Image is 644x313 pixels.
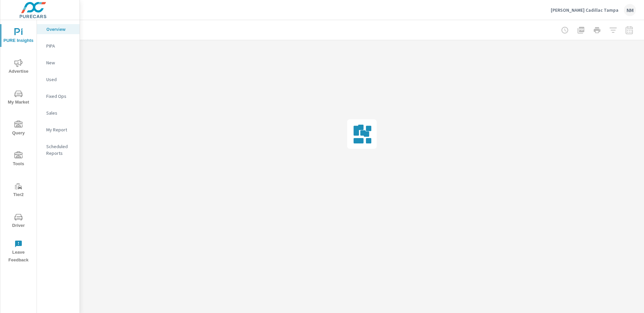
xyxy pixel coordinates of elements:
div: nav menu [0,20,37,267]
div: Used [37,74,79,84]
div: Overview [37,24,79,34]
span: Advertise [2,59,35,75]
div: New [37,58,79,68]
p: Fixed Ops [46,93,74,100]
div: Scheduled Reports [37,141,79,158]
span: PURE Insights [2,28,35,45]
p: New [46,59,74,66]
span: Leave Feedback [2,240,35,264]
span: Query [2,121,35,137]
div: PIPA [37,41,79,51]
p: [PERSON_NAME] Cadillac Tampa [551,7,619,13]
p: Sales [46,110,74,116]
p: Overview [46,26,74,33]
p: My Report [46,126,74,133]
p: Used [46,76,74,83]
p: PIPA [46,43,74,49]
span: Tools [2,151,35,168]
span: My Market [2,90,35,106]
div: Fixed Ops [37,91,79,101]
div: My Report [37,125,79,135]
div: Sales [37,108,79,118]
span: Driver [2,213,35,230]
span: Tier2 [2,182,35,199]
div: NM [624,4,636,16]
p: Scheduled Reports [46,143,74,156]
